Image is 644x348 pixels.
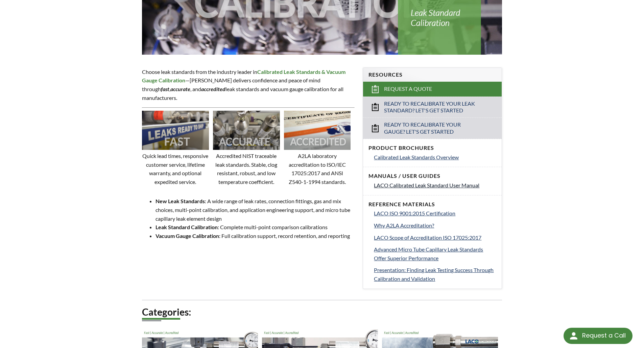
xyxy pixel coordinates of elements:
[564,328,633,344] div: Request a Call
[142,68,355,102] p: Choose leak standards from the industry leader in —[PERSON_NAME] delivers confidence and peace of...
[582,328,626,343] div: Request a Call
[156,223,355,232] li: : Complete multi-point comparison calibrations
[384,85,432,92] span: Request a Quote
[374,154,459,160] span: Calibrated Leak Standards Overview
[384,121,482,135] span: Ready to Recalibrate Your Gauge? Let's Get Started
[284,152,351,186] p: A2LA laboratory accreditation to ISO/IEC 17025:2017 and ANSI Z540-1-1994 standards.
[374,222,434,229] span: Why A2LA Accreditation?
[374,209,496,218] a: LACO ISO 9001:2015 Certification
[368,144,496,152] h4: Product Brochures
[368,172,496,180] h4: Manuals / User Guides
[213,152,280,186] p: Accredited NIST traceable leak standards. Stable, clog resistant, robust, and low temperature coe...
[142,306,502,318] h2: Categories:
[142,111,209,150] img: Image showing the word FAST overlaid on it
[374,182,479,188] span: LACO Calibrated Leak Standard User Manual
[201,86,225,92] em: accredited
[142,152,209,186] p: Quick lead times, responsive customer service, lifetime warranty, and optional expedited service.
[363,117,502,139] a: Ready to Recalibrate Your Gauge? Let's Get Started
[374,234,481,241] span: LACO Scope of Accreditation ISO 17025:2017
[374,267,494,282] span: Presentation: Finding Leak Testing Success Through Calibration and Validation
[374,210,455,216] span: LACO ISO 9001:2015 Certification
[374,221,496,230] a: Why A2LA Accreditation?
[363,97,502,118] a: Ready to Recalibrate Your Leak Standard? Let's Get Started
[374,181,496,190] a: LACO Calibrated Leak Standard User Manual
[156,198,205,204] strong: New Leak Standards
[384,100,482,114] span: Ready to Recalibrate Your Leak Standard? Let's Get Started
[368,71,496,78] h4: Resources
[568,330,579,341] img: round button
[156,232,355,240] li: : Full calibration support, record retention, and reporting
[363,82,502,97] a: Request a Quote
[156,197,355,223] li: : A wide range of leak rates, connection fittings, gas and mix choices, multi-point calibration, ...
[213,111,280,150] img: Image showing the word ACCURATE overlaid on it
[156,233,219,239] strong: Vacuum Gauge Calibration
[374,233,496,242] a: LACO Scope of Accreditation ISO 17025:2017
[374,245,496,262] a: Advanced Micro Tube Capillary Leak Standards Offer Superior Performance
[161,86,169,92] em: fast
[170,86,190,92] strong: accurate
[284,111,351,150] img: Image showing the word ACCREDITED overlaid on it
[156,224,218,230] strong: Leak Standard Calibration
[374,266,496,283] a: Presentation: Finding Leak Testing Success Through Calibration and Validation
[374,153,496,162] a: Calibrated Leak Standards Overview
[374,246,483,261] span: Advanced Micro Tube Capillary Leak Standards Offer Superior Performance
[368,201,496,208] h4: Reference Materials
